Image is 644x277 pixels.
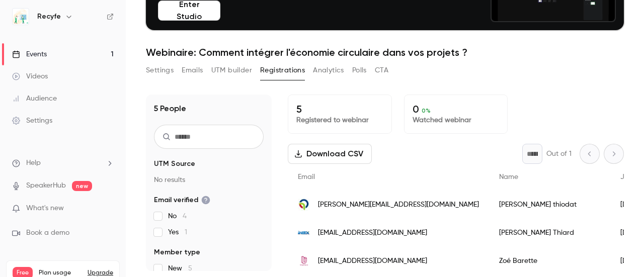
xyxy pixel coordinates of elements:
button: CTA [375,62,388,78]
span: Email verified [154,195,210,205]
span: 5 [188,265,192,272]
span: 4 [183,213,187,220]
span: Name [499,173,518,180]
button: Download CSV [288,144,372,164]
img: Recyfe [13,9,29,25]
p: No results [154,175,264,185]
span: [EMAIL_ADDRESS][DOMAIN_NAME] [318,228,427,238]
p: Out of 1 [546,149,572,159]
span: new [72,181,92,191]
p: 5 [296,103,383,115]
span: Book a demo [26,228,69,238]
span: Plan usage [39,269,82,277]
button: Registrations [260,62,305,78]
img: utopreneurs.org [298,255,310,267]
span: New [168,263,192,273]
span: Yes [168,227,187,237]
button: Polls [352,62,367,78]
span: [PERSON_NAME][EMAIL_ADDRESS][DOMAIN_NAME] [318,200,479,210]
h6: Recyfe [37,12,61,22]
img: inex.fr [298,227,310,239]
span: What's new [26,203,64,214]
button: Analytics [313,62,344,78]
button: Upgrade [88,269,113,277]
span: UTM Source [154,159,195,169]
button: Settings [146,62,174,78]
span: Email [298,173,315,180]
div: [PERSON_NAME] Thiard [489,219,610,247]
a: SpeakerHub [26,180,66,191]
h1: Webinaire: Comment intégrer l'économie circulaire dans vos projets ? [146,46,624,58]
div: Audience [12,94,57,104]
button: UTM builder [211,62,252,78]
p: Registered to webinar [296,115,383,125]
p: 0 [413,103,500,115]
span: No [168,211,187,221]
div: Settings [12,116,52,126]
span: [EMAIL_ADDRESS][DOMAIN_NAME] [318,256,427,266]
div: Events [12,49,47,59]
span: 0 % [422,107,431,114]
div: Zoé Barette [489,247,610,275]
span: Help [26,158,41,168]
h1: 5 People [154,103,186,115]
iframe: Noticeable Trigger [102,204,114,213]
li: help-dropdown-opener [12,158,114,168]
span: 1 [185,229,187,236]
div: Videos [12,71,48,81]
p: Watched webinar [413,115,500,125]
button: Enter Studio [158,1,220,21]
img: qivy.fr [298,199,310,211]
button: Emails [182,62,203,78]
div: [PERSON_NAME] thiodat [489,191,610,219]
span: Member type [154,247,200,257]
